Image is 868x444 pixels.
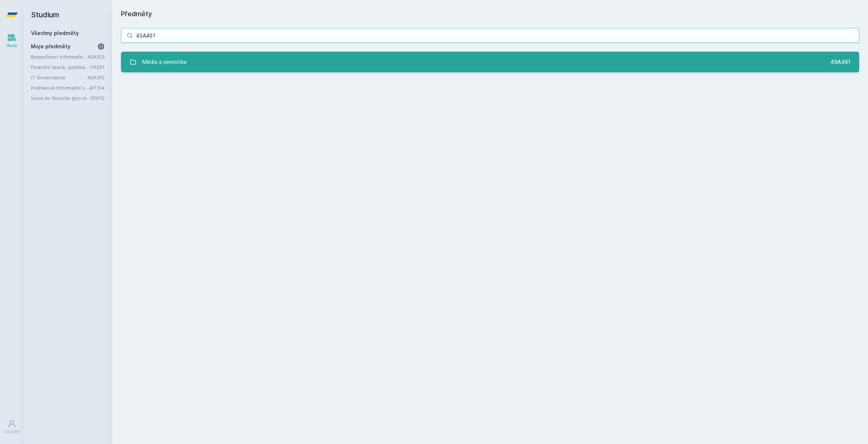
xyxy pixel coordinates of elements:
a: IT Governance [31,74,87,81]
a: Finanční teorie, politika a instituce [31,63,90,71]
a: Bezpečnost informačních systémů [31,53,87,60]
span: Moje předměty [31,43,70,50]
a: Média a semiotika 4SA461 [121,52,859,72]
a: Podnikové informační systémy [31,84,89,91]
input: Název nebo ident předmětu… [121,28,859,43]
a: 4SA313 [87,54,105,60]
div: Study [7,43,17,48]
div: Média a semiotika [142,55,187,69]
a: Study [1,30,22,52]
a: Úvod do filosofie (pro informatiky) [31,94,91,102]
div: 4SA461 [830,58,850,66]
a: 4SA310 [87,74,105,80]
div: Uživatel [4,429,20,434]
a: 11F201 [90,64,105,70]
a: 5FI112 [91,95,105,101]
a: Uživatel [1,416,22,438]
a: Všechny předměty [31,30,79,36]
a: 4IT314 [89,85,105,91]
h1: Předměty [121,9,859,19]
